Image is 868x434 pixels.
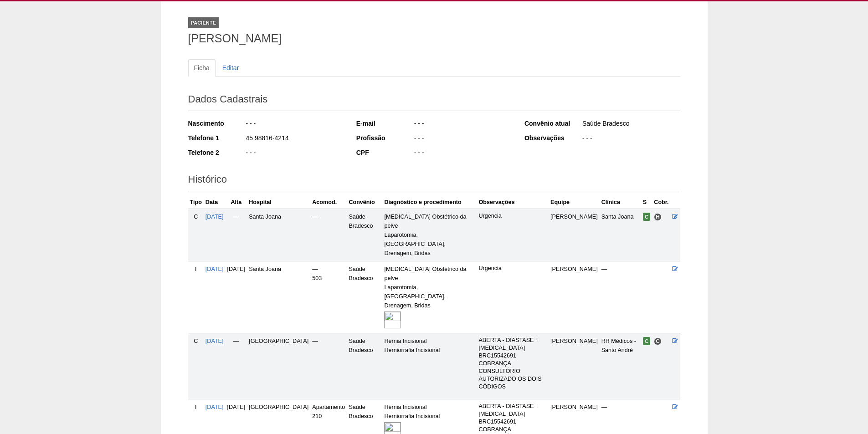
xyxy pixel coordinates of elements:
div: - - - [245,148,344,159]
a: [DATE] [205,404,224,410]
h1: [PERSON_NAME] [188,33,680,44]
td: — [310,333,347,399]
div: Observações [524,133,581,143]
div: Profissão [356,133,413,143]
a: Ficha [188,59,216,77]
h2: Histórico [188,170,680,191]
td: [MEDICAL_DATA] Obstétrico da pelve Laparotomia, [GEOGRAPHIC_DATA], Drenagem, Bridas [382,261,477,333]
div: CPF [356,148,413,157]
td: Santa Joana [247,261,310,333]
td: — [600,261,641,333]
span: Consultório [654,337,662,345]
th: Clínica [600,196,641,209]
a: Editar [216,59,245,77]
th: Observações [477,196,549,209]
td: Saúde Bradesco [347,209,382,261]
th: Data [204,196,226,209]
div: Telefone 1 [188,133,245,143]
td: [PERSON_NAME] [549,261,600,333]
a: [DATE] [205,338,224,344]
th: Diagnóstico e procedimento [382,196,477,209]
span: Confirmada [643,337,651,345]
h2: Dados Cadastrais [188,90,680,111]
td: Saúde Bradesco [347,261,382,333]
div: - - - [245,119,344,130]
p: Urgencia [478,265,547,272]
div: - - - [413,119,512,130]
td: RR Médicos - Santo André [600,333,641,399]
th: Convênio [347,196,382,209]
th: Equipe [549,196,600,209]
div: C [190,212,202,221]
td: Santa Joana [600,209,641,261]
p: ABERTA - DIASTASE + [MEDICAL_DATA] BRC15542691 COBRANÇA CONSULTÓRIO AUTORIZADO OS DOIS CÓDIGOS [478,337,547,391]
div: - - - [581,133,680,145]
th: Hospital [247,196,310,209]
div: Paciente [188,17,219,28]
span: Confirmada [643,213,651,221]
div: Saúde Bradesco [581,119,680,130]
div: I [190,403,202,412]
td: [PERSON_NAME] [549,209,600,261]
th: Cobr. [652,196,670,209]
td: Saúde Bradesco [347,333,382,399]
div: - - - [413,133,512,145]
span: [DATE] [227,266,246,272]
td: [MEDICAL_DATA] Obstétrico da pelve Laparotomia, [GEOGRAPHIC_DATA], Drenagem, Bridas [382,209,477,261]
a: [DATE] [205,266,224,272]
p: Urgencia [478,212,547,220]
div: - - - [413,148,512,159]
span: [DATE] [227,404,246,410]
td: Santa Joana [247,209,310,261]
td: — [226,333,247,399]
td: [GEOGRAPHIC_DATA] [247,333,310,399]
td: — 503 [310,261,347,333]
div: E-mail [356,119,413,128]
div: 45 98816-4214 [245,133,344,145]
a: [DATE] [205,214,224,220]
th: Tipo [188,196,204,209]
td: — [226,209,247,261]
td: Hérnia Incisional Herniorrafia Incisional [382,333,477,399]
div: Nascimento [188,119,245,128]
div: Telefone 2 [188,148,245,157]
th: S [641,196,652,209]
span: Hospital [654,213,662,221]
th: Acomod. [310,196,347,209]
td: [PERSON_NAME] [549,333,600,399]
div: I [190,265,202,274]
div: Convênio atual [524,119,581,128]
th: Alta [226,196,247,209]
div: C [190,337,202,346]
td: — [310,209,347,261]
